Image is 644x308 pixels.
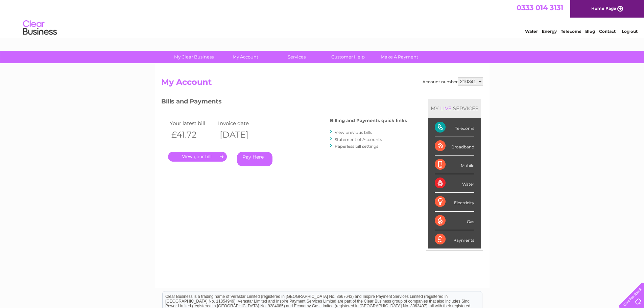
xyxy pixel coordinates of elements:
[217,51,273,63] a: My Account
[561,29,581,34] a: Telecoms
[166,51,222,63] a: My Clear Business
[216,119,265,128] td: Invoice date
[435,212,474,230] div: Gas
[335,144,378,149] a: Paperless bill settings
[168,152,227,162] a: .
[269,51,325,63] a: Services
[372,51,427,63] a: Make A Payment
[168,119,217,128] td: Your latest bill
[237,152,272,166] a: Pay Here
[435,193,474,211] div: Electricity
[320,51,376,63] a: Customer Help
[330,118,407,123] h4: Billing and Payments quick links
[335,130,372,135] a: View previous bills
[335,137,382,142] a: Statement of Accounts
[439,105,453,112] div: LIVE
[163,4,482,33] div: Clear Business is a trading name of Verastar Limited (registered in [GEOGRAPHIC_DATA] No. 3667643...
[428,99,481,118] div: MY SERVICES
[435,230,474,248] div: Payments
[423,77,483,86] div: Account number
[435,137,474,156] div: Broadband
[161,97,407,109] h3: Bills and Payments
[517,3,563,12] a: 0333 014 3131
[542,29,557,34] a: Energy
[161,77,483,90] h2: My Account
[435,118,474,137] div: Telecoms
[435,156,474,174] div: Mobile
[599,29,616,34] a: Contact
[622,29,638,34] a: Log out
[216,128,265,142] th: [DATE]
[525,29,538,34] a: Water
[168,128,217,142] th: £41.72
[585,29,595,34] a: Blog
[435,174,474,193] div: Water
[23,18,57,38] img: logo.png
